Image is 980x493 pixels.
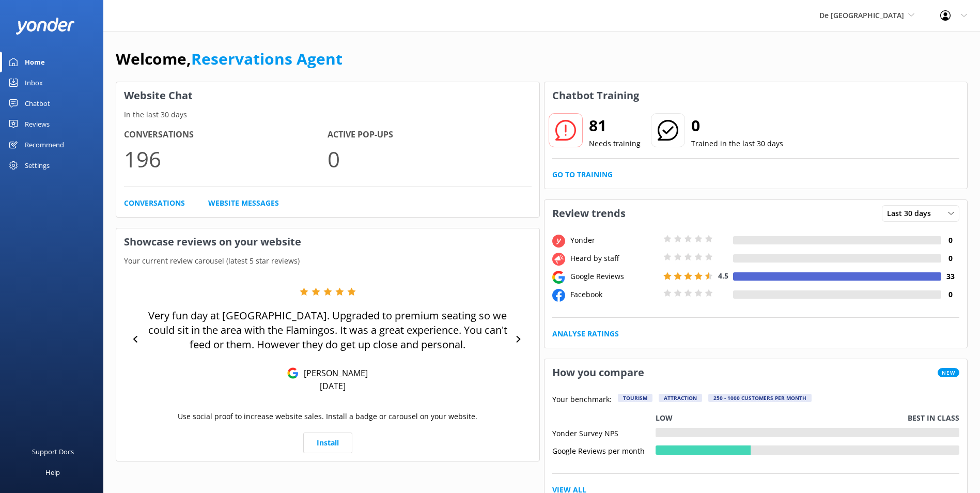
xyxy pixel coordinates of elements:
p: 196 [124,142,328,176]
div: Settings [25,155,50,176]
div: Support Docs [32,441,74,462]
span: De [GEOGRAPHIC_DATA] [819,10,904,20]
h4: Active Pop-ups [328,128,531,142]
div: Home [25,52,45,72]
h3: Chatbot Training [545,82,647,109]
p: Best in class [908,412,959,424]
p: Trained in the last 30 days [691,138,783,149]
span: New [938,368,959,377]
a: Reservations Agent [191,48,343,69]
p: Your current review carousel (latest 5 star reviews) [116,255,539,267]
div: Google Reviews per month [552,445,656,455]
a: Analyse Ratings [552,328,619,340]
p: Low [656,412,673,424]
a: Conversations [124,197,185,209]
p: Needs training [589,138,641,149]
div: Yonder Survey NPS [552,428,656,437]
div: Facebook [568,289,661,300]
h4: 0 [941,289,959,300]
div: Heard by staff [568,253,661,264]
p: [PERSON_NAME] [299,367,368,379]
h3: Review trends [545,200,633,227]
div: Tourism [618,394,652,402]
div: Yonder [568,235,661,246]
div: Google Reviews [568,271,661,282]
h4: 0 [941,235,959,246]
div: 250 - 1000 customers per month [708,394,812,402]
p: 0 [328,142,531,176]
p: Use social proof to increase website sales. Install a badge or carousel on your website. [178,411,477,422]
p: Your benchmark: [552,394,612,406]
p: Very fun day at [GEOGRAPHIC_DATA]. Upgraded to premium seating so we could sit in the area with t... [145,309,511,352]
span: Last 30 days [887,208,937,219]
div: Reviews [25,114,50,134]
h3: Website Chat [116,82,539,109]
h3: How you compare [545,359,652,386]
span: 4.5 [718,271,728,281]
div: Chatbot [25,93,50,114]
div: Help [45,462,60,483]
div: Attraction [659,394,702,402]
p: [DATE] [320,380,346,392]
p: In the last 30 days [116,109,539,120]
h4: Conversations [124,128,328,142]
img: yonder-white-logo.png [15,18,75,35]
h4: 33 [941,271,959,282]
div: Recommend [25,134,64,155]
h1: Welcome, [116,47,343,71]
h2: 81 [589,113,641,138]
a: Website Messages [208,197,279,209]
a: Install [303,433,352,453]
h4: 0 [941,253,959,264]
div: Inbox [25,72,43,93]
img: Google Reviews [287,367,299,379]
a: Go to Training [552,169,613,180]
h3: Showcase reviews on your website [116,228,539,255]
h2: 0 [691,113,783,138]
